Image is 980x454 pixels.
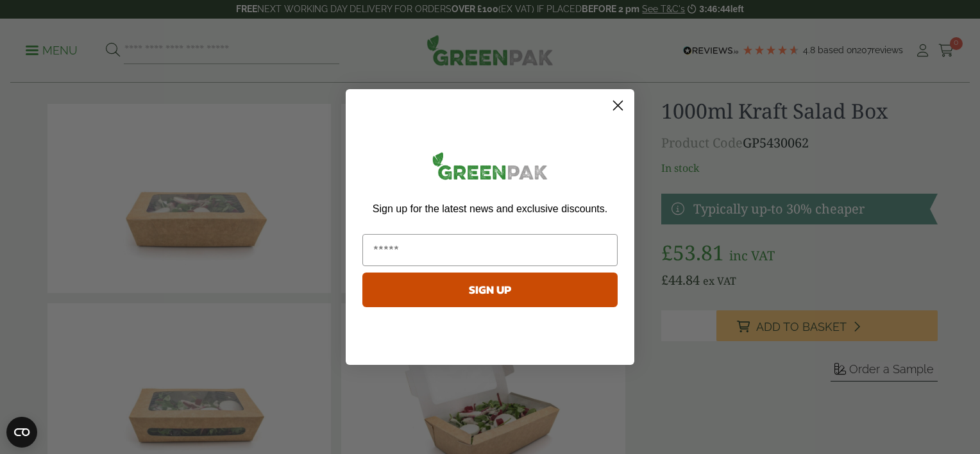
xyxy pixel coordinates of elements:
img: greenpak_logo [362,147,618,190]
span: Sign up for the latest news and exclusive discounts. [373,203,607,214]
button: SIGN UP [362,273,618,307]
button: Close dialog [607,94,629,117]
button: Open CMP widget [6,417,37,448]
input: Email [362,234,618,266]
